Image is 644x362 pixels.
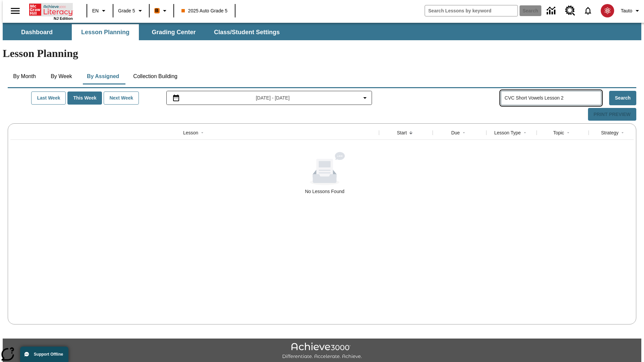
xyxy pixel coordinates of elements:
[89,5,111,17] button: Language: EN, Select a language
[31,92,66,105] button: Last Week
[152,28,196,36] span: Grading Center
[305,188,344,195] div: No Lessons Found
[72,24,139,40] button: Lesson Planning
[564,129,572,137] button: Sort
[214,28,280,36] span: Class/Student Settings
[152,5,171,17] button: Boost Class color is orange. Change class color
[183,129,198,136] div: Lesson
[397,129,407,136] div: Start
[8,68,41,84] button: By Month
[407,129,415,137] button: Sort
[128,68,183,84] button: Collection Building
[618,5,644,17] button: Profile/Settings
[621,7,632,14] span: Tauto
[81,28,129,36] span: Lesson Planning
[20,347,68,362] button: Support Offline
[181,7,228,14] span: 2025 Auto Grade 5
[609,91,636,105] button: Search
[425,5,518,16] input: search field
[553,129,564,136] div: Topic
[3,47,641,60] h1: Lesson Planning
[169,94,369,102] button: Select the date range menu item
[543,2,561,20] a: Data Center
[256,95,290,102] span: [DATE] - [DATE]
[579,2,597,19] a: Notifications
[21,28,53,36] span: Dashboard
[619,129,627,137] button: Sort
[82,68,124,84] button: By Assigned
[451,129,460,136] div: Due
[118,7,135,14] span: Grade 5
[45,68,78,84] button: By Week
[29,3,73,16] a: Home
[198,129,206,137] button: Sort
[460,129,468,137] button: Sort
[92,7,99,14] span: EN
[3,24,70,40] button: Dashboard
[282,343,362,360] img: Achieve3000 Differentiate Accelerate Achieve
[10,152,639,195] div: No Lessons Found
[209,24,285,40] button: Class/Student Settings
[5,1,25,21] button: Open side menu
[601,129,619,136] div: Strategy
[54,16,73,20] span: NJ Edition
[104,92,139,105] button: Next Week
[3,24,286,40] div: SubNavbar
[155,6,159,15] span: B
[67,92,102,105] button: This Week
[494,129,521,136] div: Lesson Type
[29,2,73,20] div: Home
[115,5,147,17] button: Grade: Grade 5, Select a grade
[521,129,529,137] button: Sort
[601,4,614,17] img: avatar image
[140,24,207,40] button: Grading Center
[561,2,579,20] a: Resource Center, Will open in new tab
[597,2,618,19] button: Select a new avatar
[34,352,63,357] span: Support Offline
[504,93,601,103] input: Search Assigned Lessons
[3,23,641,40] div: SubNavbar
[361,94,369,102] svg: Collapse Date Range Filter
